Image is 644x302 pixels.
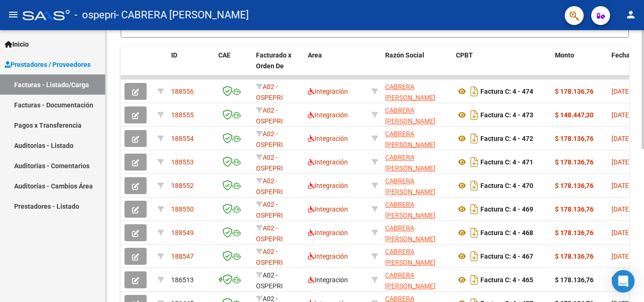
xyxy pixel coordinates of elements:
span: A02 - OSPEPRI [256,201,283,219]
span: [DATE] [611,182,631,189]
span: - ospepri [74,5,116,25]
strong: Factura C: 4 - 468 [480,229,533,237]
span: Integración [308,276,348,284]
span: Integración [308,111,348,119]
span: 188550 [171,205,194,213]
span: [DATE] [611,229,631,237]
strong: Factura C: 4 - 472 [480,135,533,142]
datatable-header-cell: Razón Social [381,45,452,87]
i: Descargar documento [468,225,480,240]
strong: $ 178.136,76 [555,135,594,142]
span: [DATE] [611,276,631,284]
strong: $ 148.447,30 [555,111,594,119]
strong: Factura C: 4 - 473 [480,111,533,119]
strong: $ 178.136,76 [555,276,594,284]
i: Descargar documento [468,202,480,217]
div: 27350375614 [385,105,448,125]
span: Integración [308,253,348,260]
span: A02 - OSPEPRI [256,248,283,266]
span: CABRERA [PERSON_NAME] [385,224,436,243]
strong: Factura C: 4 - 470 [480,182,533,189]
div: 27350375614 [385,129,448,148]
div: 27350375614 [385,152,448,172]
mat-icon: person [625,9,636,20]
span: CABRERA [PERSON_NAME] [385,201,436,219]
i: Descargar documento [468,107,480,122]
span: CAE [218,51,231,59]
i: Descargar documento [468,155,480,170]
strong: Factura C: 4 - 465 [480,276,533,284]
strong: Factura C: 4 - 471 [480,158,533,166]
span: Razón Social [385,51,424,59]
strong: Factura C: 4 - 467 [480,253,533,260]
span: CABRERA [PERSON_NAME] [385,154,436,172]
span: A02 - OSPEPRI [256,106,283,125]
i: Descargar documento [468,178,480,193]
div: 27350375614 [385,246,448,266]
span: A02 - OSPEPRI [256,271,283,290]
mat-icon: menu [8,9,19,20]
strong: $ 178.136,76 [555,229,594,237]
div: 27350375614 [385,270,448,290]
i: Descargar documento [468,272,480,287]
span: [DATE] [611,253,631,260]
span: Monto [555,51,574,59]
strong: $ 178.136,76 [555,205,594,213]
span: Integración [308,182,348,189]
span: Integración [308,88,348,95]
span: [DATE] [611,205,631,213]
span: 188549 [171,229,194,237]
div: 27350375614 [385,223,448,243]
span: [DATE] [611,111,631,119]
div: 27350375614 [385,176,448,196]
span: CABRERA [PERSON_NAME] [385,130,436,148]
div: 27350375614 [385,82,448,101]
span: Integración [308,158,348,166]
span: Integración [308,229,348,237]
span: A02 - OSPEPRI [256,224,283,243]
strong: $ 178.136,76 [555,253,594,260]
span: CABRERA [PERSON_NAME] [385,271,436,290]
span: Prestadores / Proveedores [5,59,91,70]
span: CPBT [456,51,473,59]
span: A02 - OSPEPRI [256,83,283,101]
span: 188547 [171,253,194,260]
span: - CABRERA [PERSON_NAME] [116,5,249,25]
datatable-header-cell: Facturado x Orden De [252,45,304,87]
span: 186513 [171,276,194,284]
span: 188554 [171,135,194,142]
span: 188552 [171,182,194,189]
datatable-header-cell: CAE [215,45,252,87]
datatable-header-cell: Monto [551,45,608,87]
span: Integración [308,205,348,213]
i: Descargar documento [468,131,480,146]
span: Integración [308,135,348,142]
span: CABRERA [PERSON_NAME] [385,248,436,266]
datatable-header-cell: CPBT [452,45,551,87]
datatable-header-cell: ID [167,45,215,87]
strong: Factura C: 4 - 469 [480,205,533,213]
span: Facturado x Orden De [256,51,291,70]
span: [DATE] [611,135,631,142]
datatable-header-cell: Area [304,45,368,87]
span: CABRERA [PERSON_NAME] [385,83,436,101]
i: Descargar documento [468,84,480,99]
span: CABRERA [PERSON_NAME] [385,106,436,125]
span: A02 - OSPEPRI [256,130,283,148]
span: 188553 [171,158,194,166]
div: Open Intercom Messenger [612,270,635,293]
div: 27350375614 [385,199,448,219]
strong: Factura C: 4 - 474 [480,88,533,95]
strong: $ 178.136,76 [555,158,594,166]
span: A02 - OSPEPRI [256,177,283,196]
span: 188556 [171,88,194,95]
i: Descargar documento [468,249,480,264]
span: CABRERA [PERSON_NAME] [385,177,436,196]
strong: $ 178.136,76 [555,182,594,189]
span: Area [308,51,322,59]
span: A02 - OSPEPRI [256,154,283,172]
span: Inicio [5,39,29,49]
span: ID [171,51,177,59]
span: [DATE] [611,158,631,166]
span: 188555 [171,111,194,119]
